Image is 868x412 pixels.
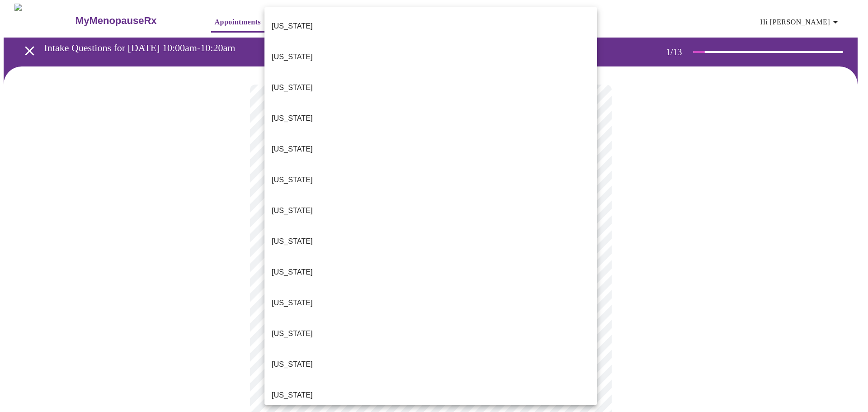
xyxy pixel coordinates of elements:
p: [US_STATE] [272,236,313,247]
p: [US_STATE] [272,144,313,155]
p: [US_STATE] [272,328,313,339]
p: [US_STATE] [272,359,313,370]
p: [US_STATE] [272,113,313,124]
p: [US_STATE] [272,52,313,62]
p: [US_STATE] [272,205,313,216]
p: [US_STATE] [272,298,313,308]
p: [US_STATE] [272,82,313,93]
p: [US_STATE] [272,21,313,32]
p: [US_STATE] [272,390,313,401]
p: [US_STATE] [272,175,313,185]
p: [US_STATE] [272,267,313,278]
